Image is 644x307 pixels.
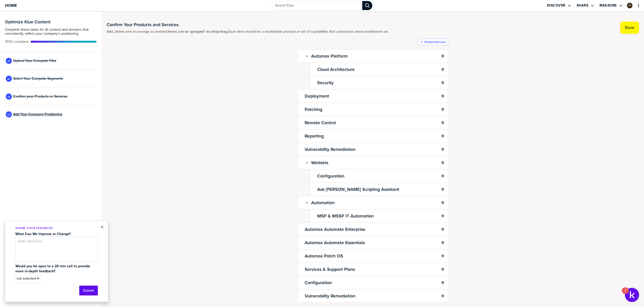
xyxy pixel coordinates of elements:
[168,29,228,34] strong: Items can be 'grouped' via drop/drag.
[304,119,337,126] h2: Remote Control
[304,292,356,299] h2: Vulnerability Remediation
[310,159,329,166] h2: Worklets
[626,2,633,9] a: Edit Profile
[107,22,389,28] h1: Confirm Your Products and Services.
[310,53,349,60] h2: Automox Platform
[5,40,29,44] span: Active
[627,3,632,8] div: Peter Pflaster
[304,226,366,233] h2: Automox Automate Enterprise
[5,3,17,8] span: Home
[547,3,566,8] label: Discover
[304,133,325,140] h2: Reporting
[625,25,634,30] label: Done
[304,146,356,153] h2: Vulnerability Remediation
[304,239,366,246] h2: Automox Automate Essentials
[625,288,639,302] button: Open Resource Center, 7 new notifications
[424,40,446,44] label: Product/Service
[107,30,389,34] span: Add, delete and re-arrange as needed. Each item should be a marketable product or set of capabili...
[304,266,356,273] h2: Services & Support Plans
[304,93,330,100] h2: Deployment
[316,66,356,73] h2: Cloud Architecture
[624,291,626,297] div: 7
[272,1,362,10] input: Search Klue
[5,28,97,36] span: Complete these tasks for AI content and answers that consistently reflect your company’s position...
[304,106,323,113] h2: Patching
[316,172,345,180] h2: Configuration
[15,264,91,274] strong: Would you be open to a 20 min call to provide more in-depth feedback?
[13,77,63,81] span: Select Your Compete Segments
[362,1,372,10] div: Search Klue
[13,112,62,116] span: Add Your Company Positioning
[627,3,632,8] img: ef1e4c515663a139d552cb315c0b72e2-sml.png
[5,20,97,24] h3: Optimize Klue Content
[79,286,98,295] button: Submit
[13,59,56,63] span: Upload Your Compete Files
[304,279,333,286] h2: Configuration
[13,95,67,99] span: Confirm your Products or Services
[15,226,98,230] p: Share Your Feedback!
[599,3,617,8] label: Measure
[316,79,335,86] h2: Security
[316,212,375,220] h2: MSP & MSSP IT Automation
[304,252,344,259] h2: Automox Patch OS
[15,231,71,237] strong: What Can We Improve or Change?
[577,3,589,8] label: Share
[310,199,336,206] h2: Automation
[316,186,400,193] h2: Ask [PERSON_NAME] Scripting Assistant
[100,224,104,230] button: Close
